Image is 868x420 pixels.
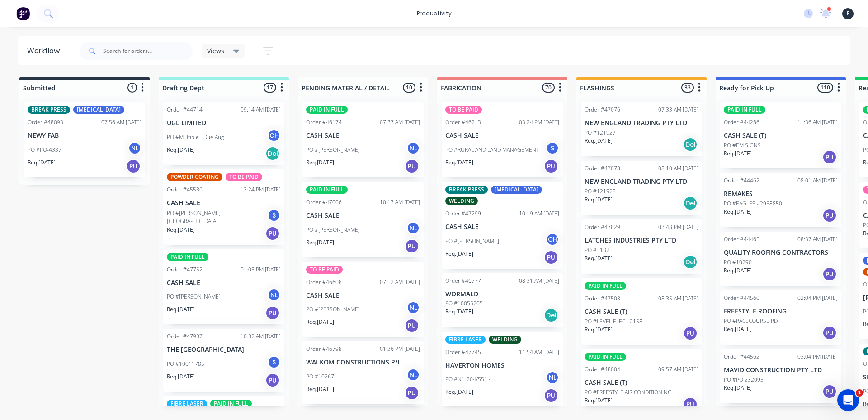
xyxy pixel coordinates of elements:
p: Req. [DATE] [167,305,195,313]
div: PU [683,397,698,411]
div: 10:13 AM [DATE] [380,198,420,206]
div: 11:54 AM [DATE] [519,348,559,356]
div: FIBRE LASER [445,336,486,344]
p: PO #PO 232093 [724,376,764,384]
div: Order #45536 [167,186,203,194]
p: Req. [DATE] [585,196,613,204]
div: Order #46213 [445,118,481,126]
div: NL [128,141,142,155]
div: PAID IN FULLOrder #4775201:03 PM [DATE]CASH SALEPO #[PERSON_NAME]NLReq.[DATE]PU [163,249,284,325]
div: NL [406,301,420,314]
div: TO BE PAID [445,106,482,114]
div: PU [405,159,419,173]
p: PO #RURAL AND LAND MANAGEMENT [445,146,539,154]
div: 09:14 AM [DATE] [241,106,281,114]
p: REMAKES [724,190,838,198]
p: Req. [DATE] [585,326,613,334]
div: PAID IN FULL [724,106,765,114]
p: Req. [DATE] [585,397,613,405]
div: 08:35 AM [DATE] [658,294,698,303]
div: NL [546,371,559,384]
p: PO #121927 [585,129,616,137]
div: 07:33 AM [DATE] [658,106,698,114]
div: Order #4677708:31 AM [DATE]WORMALDPO #10055205Req.[DATE]Del [442,273,563,327]
div: PU [265,226,280,241]
div: Order #4782903:48 PM [DATE]LATCHES INDUSTRIES PTY LTDPO #3132Req.[DATE]Del [581,219,702,274]
p: CASH SALE [306,292,420,299]
div: 03:48 PM [DATE] [658,223,698,231]
div: Order #47076 [585,106,620,114]
p: NEW ENGLAND TRADING PTY LTD [585,178,698,186]
p: PO #PO-4337 [28,146,61,154]
div: Order #46174 [306,118,342,126]
div: PAID IN FULL [210,400,252,408]
div: PAID IN FULL [306,106,348,114]
div: Order #4793710:32 AM [DATE]THE [GEOGRAPHIC_DATA]PO #10011785SReq.[DATE]PU [163,329,284,392]
div: FIBRE LASER [167,400,207,408]
div: PU [822,384,837,399]
iframe: Intercom live chat [837,389,859,411]
div: Del [683,137,698,152]
div: PU [544,250,558,265]
div: PU [822,326,837,340]
p: PO #EAGLES - 2958850 [724,200,782,208]
div: POWDER COATING [167,173,222,181]
div: Order #46798 [306,345,342,353]
div: Order #46608 [306,278,342,286]
img: Factory [16,7,30,20]
div: PU [822,150,837,164]
div: BREAK PRESS [445,186,488,194]
div: TO BE PAID [306,266,343,274]
div: 10:32 AM [DATE] [241,332,281,341]
div: PAID IN FULLOrder #4750808:35 AM [DATE]CASH SALE (T)PO #LEVEL ELEC - 2158Req.[DATE]PU [581,278,702,345]
p: PO #10055205 [445,299,483,308]
div: PU [405,318,419,333]
p: WORMALD [445,290,559,298]
p: PO #[PERSON_NAME] [306,146,360,154]
div: FIBRE LASERWELDINGOrder #4774511:54 AM [DATE]HAVERTON HOMESPO #N1-204/551.4NLReq.[DATE]PU [442,332,563,407]
div: productivity [412,7,456,20]
p: Req. [DATE] [28,159,56,167]
p: PO #N1-204/551.4 [445,375,492,383]
p: PO #[PERSON_NAME] [445,237,499,245]
div: PU [405,239,419,253]
div: Order #47937 [167,332,203,341]
p: CASH SALE [306,212,420,219]
div: BREAK PRESS [28,106,70,114]
div: Order #48093 [28,118,63,126]
p: Req. [DATE] [445,308,473,316]
div: Order #47006 [306,198,342,206]
div: PU [683,326,698,341]
div: PAID IN FULLOrder #4428611:36 AM [DATE]CASH SALE (T)PO #EM SIGNSReq.[DATE]PU [720,102,841,168]
p: MAVID CONSTRUCTION PTY LTD [724,366,838,374]
div: Order #44465 [724,235,759,243]
div: 12:24 PM [DATE] [241,186,281,194]
div: Order #47752 [167,266,203,274]
div: Order #47299 [445,210,481,218]
div: Order #4707808:10 AM [DATE]NEW ENGLAND TRADING PTY LTDPO #121928Req.[DATE]Del [581,161,702,215]
p: PO #LEVEL ELEC - 2158 [585,317,642,326]
div: 01:03 PM [DATE] [241,266,281,274]
div: PAID IN FULLOrder #4800409:57 AM [DATE]CASH SALE (T)PO #FREESTYLE AIR CONDITIONINGReq.[DATE]PU [581,349,702,415]
div: Order #44286 [724,118,759,126]
p: PO #[PERSON_NAME] [306,305,360,313]
div: Del [265,146,280,161]
div: Order #44560 [724,294,759,302]
div: PU [822,208,837,223]
div: 02:04 PM [DATE] [797,294,838,302]
p: PO #10011785 [167,360,204,368]
div: 08:01 AM [DATE] [797,177,838,185]
p: PO #121928 [585,187,616,196]
p: Req. [DATE] [585,137,613,145]
p: NEW ENGLAND TRADING PTY LTD [585,119,698,127]
div: WELDING [489,336,521,344]
p: NEWY FAB [28,132,142,140]
p: PO #FREESTYLE AIR CONDITIONING [585,388,672,397]
p: QUALITY ROOFING CONTRACTORS [724,249,838,257]
p: CASH SALE [306,132,420,140]
p: Req. [DATE] [306,385,334,393]
p: Req. [DATE] [724,384,752,392]
div: PAID IN FULL [585,353,626,361]
p: CASH SALE [167,279,281,287]
p: Req. [DATE] [445,388,473,396]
